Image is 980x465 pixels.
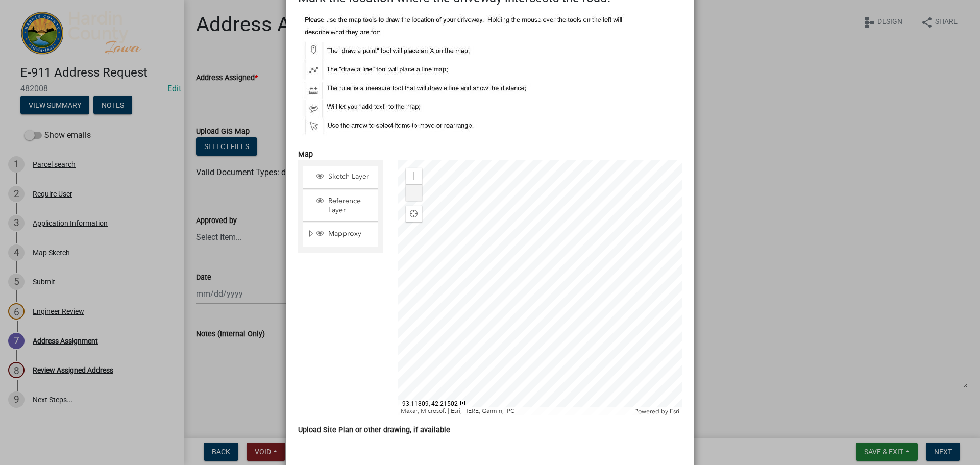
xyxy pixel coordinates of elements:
span: Sketch Layer [326,172,375,181]
div: Maxar, Microsoft | Esri, HERE, Garmin, iPC [398,407,632,415]
a: Esri [670,408,679,415]
li: Sketch Layer [303,166,378,189]
div: Powered by [632,407,682,415]
div: Mapproxy [314,229,375,239]
div: Find my location [406,206,422,222]
span: Reference Layer [326,197,375,215]
label: Map [298,151,313,158]
div: Sketch Layer [314,172,375,182]
li: Reference Layer [303,190,378,222]
div: Reference Layer [314,197,375,215]
div: Zoom in [406,168,422,184]
div: Zoom out [406,184,422,201]
li: Mapproxy [303,223,378,247]
label: Upload Site Plan or other drawing, if available [298,427,450,434]
ul: Layer List [302,163,379,250]
span: Mapproxy [326,229,375,238]
span: Expand [307,229,314,240]
img: map_tools_help-sm_24441579-28a2-454c-9132-f70407ae53ac.jpg [298,10,625,140]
